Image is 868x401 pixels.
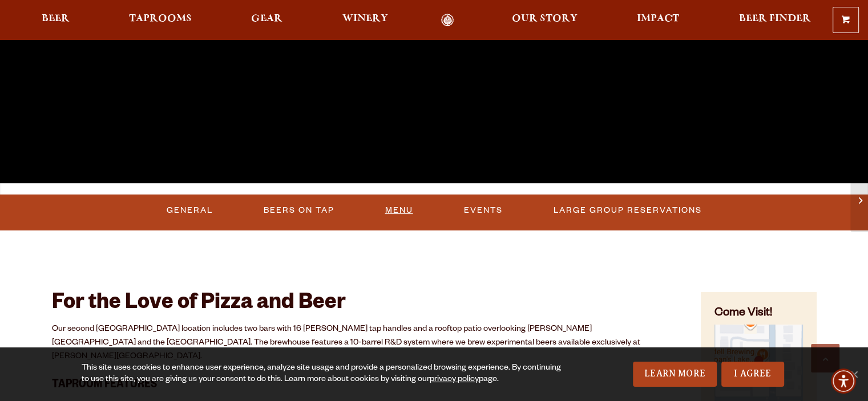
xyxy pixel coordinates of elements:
a: Beers On Tap [259,197,339,224]
a: Large Group Reservations [549,197,706,224]
p: Our second [GEOGRAPHIC_DATA] location includes two bars with 16 [PERSON_NAME] tap handles and a r... [52,323,673,364]
span: Taprooms [129,14,192,23]
a: privacy policy [430,375,479,384]
div: Accessibility Menu [831,368,856,394]
h2: For the Love of Pizza and Beer [52,292,673,317]
h4: Come Visit! [714,306,802,322]
a: Beer [34,14,77,27]
span: Beer Finder [738,14,810,23]
a: Winery [335,14,395,27]
a: Impact [629,14,687,27]
span: Impact [637,14,679,23]
a: Scroll to top [811,344,839,372]
a: Gear [244,14,290,27]
span: Gear [251,14,282,23]
a: General [162,197,217,224]
span: Winery [342,14,388,23]
a: Odell Home [426,14,469,27]
a: Events [459,197,507,224]
span: Our Story [512,14,578,23]
a: Learn More [633,362,717,387]
div: This site uses cookies to enhance user experience, analyze site usage and provide a personalized ... [82,363,568,386]
a: Beer Finder [731,14,818,27]
a: Our Story [504,14,585,27]
a: I Agree [721,362,784,387]
span: Beer [42,14,70,23]
a: Taprooms [122,14,199,27]
a: Menu [381,197,418,224]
